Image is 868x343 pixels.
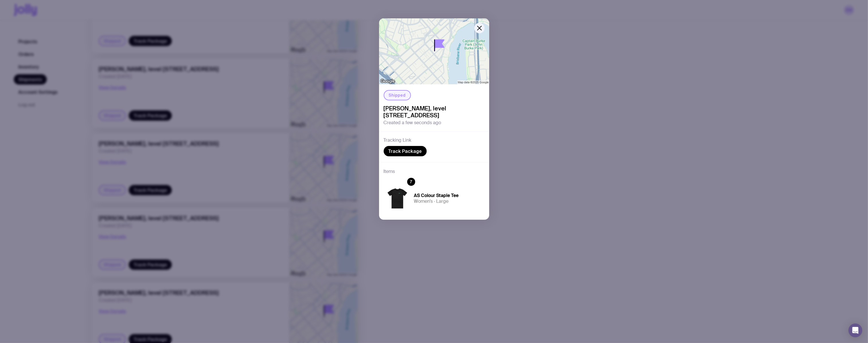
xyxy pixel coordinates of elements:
[849,323,862,337] div: Open Intercom Messenger
[414,193,459,198] h4: AS Colour Staple Tee
[384,137,411,143] h3: Tracking Link
[414,198,459,204] h5: Women’s · Large
[384,105,485,119] span: [PERSON_NAME], level [STREET_ADDRESS]
[384,90,411,100] div: Shipped
[384,146,427,156] a: Track Package
[384,168,395,175] h3: Items
[379,18,489,84] img: staticmap
[384,120,441,126] span: Created a few seconds ago
[407,178,415,186] div: 7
